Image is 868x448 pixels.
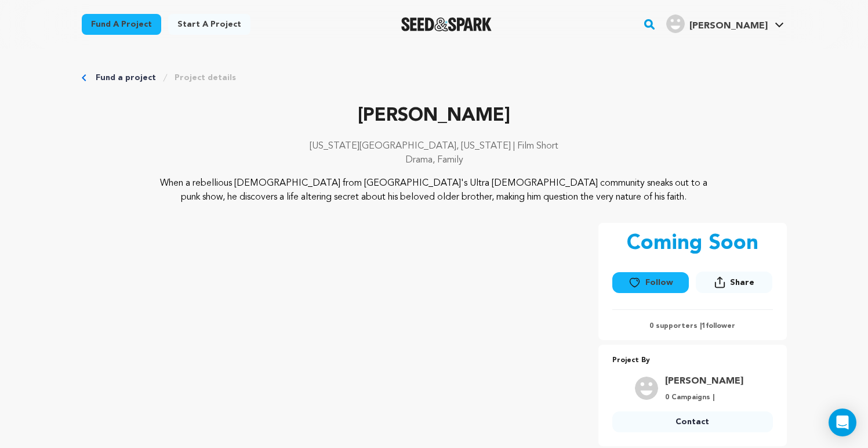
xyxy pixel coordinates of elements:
[82,14,161,35] a: Fund a project
[635,377,658,400] img: user.png
[612,354,773,367] p: Project By
[665,374,743,388] a: Goto Joey Schweitzer profile
[82,153,787,167] p: Drama, Family
[82,102,787,130] p: [PERSON_NAME]
[152,176,716,204] p: When a rebellious [DEMOGRAPHIC_DATA] from [GEOGRAPHIC_DATA]'s Ultra [DEMOGRAPHIC_DATA] community ...
[664,12,786,37] span: Joey S.'s Profile
[82,139,787,153] p: [US_STATE][GEOGRAPHIC_DATA], [US_STATE] | Film Short
[627,232,758,255] p: Coming Soon
[702,323,706,330] span: 1
[829,409,856,436] div: Open Intercom Messenger
[168,14,250,35] a: Start a project
[664,12,786,33] a: Joey S.'s Profile
[696,272,772,298] span: Share
[689,21,768,31] span: [PERSON_NAME]
[730,277,754,288] span: Share
[401,17,492,31] img: Seed&Spark Logo Dark Mode
[696,272,772,293] button: Share
[666,15,768,33] div: Joey S.'s Profile
[175,72,236,84] a: Project details
[96,72,156,84] a: Fund a project
[665,393,743,402] p: 0 Campaigns |
[612,411,773,432] a: Contact
[612,321,773,331] p: 0 supporters | follower
[666,15,685,33] img: user.png
[612,272,689,293] button: Follow
[82,72,787,84] div: Breadcrumb
[401,17,492,31] a: Seed&Spark Homepage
